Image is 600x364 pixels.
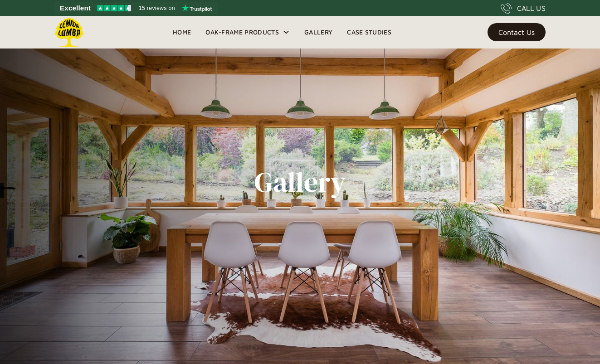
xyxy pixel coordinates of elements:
[340,25,399,39] a: Case Studies
[97,5,131,11] img: Trustpilot 4.5 stars
[139,3,175,14] span: 15 reviews on
[60,3,91,14] span: Excellent
[205,27,279,38] div: Oak-Frame Products
[501,3,546,14] a: CALL US
[198,16,297,49] div: Oak-Frame Products
[517,3,546,14] div: CALL US
[297,25,340,39] a: Gallery
[166,25,198,39] a: Home
[488,23,546,41] a: Contact Us
[498,29,535,35] div: Contact Us
[54,2,218,15] a: See Lemon Lumba reviews on Trustpilot
[254,166,346,198] h1: Gallery
[182,5,212,12] img: Trustpilot logo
